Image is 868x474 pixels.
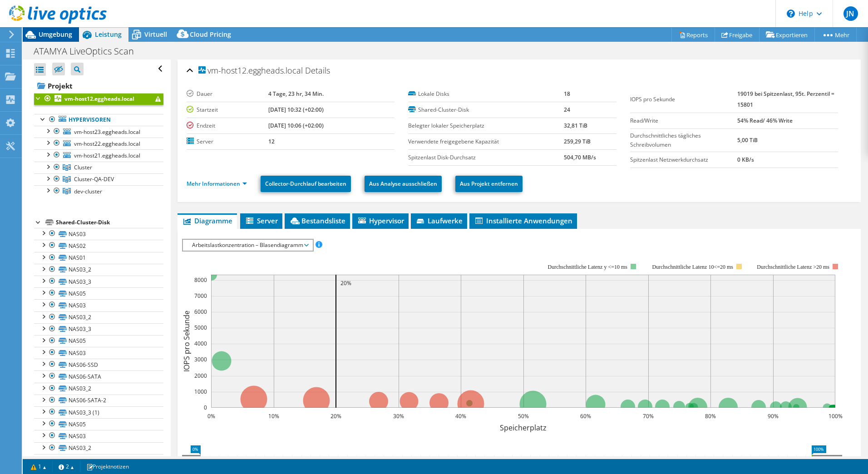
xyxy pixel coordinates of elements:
[408,121,564,130] label: Belegter lokaler Speicherplatz
[737,117,793,124] b: 54% Read/ 46% Write
[194,292,207,300] text: 7000
[74,152,140,159] span: vm-host21.eggheads.local
[547,264,627,270] tspan: Durchschnittliche Latenz y <=10 ms
[814,28,857,42] a: Mehr
[56,217,163,228] div: Shared-Cluster-Disk
[365,176,442,192] a: Aus Analyse ausschließen
[759,28,815,42] a: Exportieren
[34,335,163,347] a: NAS05
[289,216,345,225] span: Bestandsliste
[34,418,163,430] a: NAS05
[564,138,591,145] b: 259,29 TiB
[34,347,163,359] a: NAS03
[34,162,163,173] a: Cluster
[74,188,102,195] span: dev-cluster
[95,30,122,39] span: Leistung
[34,240,163,252] a: NAS02
[194,372,207,380] text: 2000
[564,153,596,161] b: 504,70 MB/s
[705,412,716,420] text: 80%
[182,216,232,225] span: Diagramme
[268,412,279,420] text: 10%
[34,93,163,105] a: vm-host12.eggheads.local
[144,30,167,39] span: Virtuell
[34,252,163,264] a: NAS01
[34,228,163,240] a: NAS03
[340,279,351,287] text: 20%
[715,28,759,42] a: Freigabe
[671,28,715,42] a: Reports
[268,122,324,129] b: [DATE] 10:06 (+02:00)
[74,175,114,183] span: Cluster-QA-DEV
[408,153,564,162] label: Spitzenlast Disk-Durchsatz
[187,137,268,146] label: Server
[198,66,303,75] span: vm-host12.eggheads.local
[455,412,466,420] text: 40%
[564,90,570,98] b: 18
[187,240,308,251] span: Arbeitslastkonzentration – Blasendiagramm
[757,264,829,270] text: Durchschnittliche Latenz >20 ms
[80,461,135,472] a: Projektnotizen
[52,461,80,472] a: 2
[787,10,795,18] svg: \n
[737,136,758,144] b: 5,00 TiB
[737,156,754,163] b: 0 KB/s
[34,370,163,382] a: NAS06-SATA
[34,299,163,311] a: NAS03
[64,95,134,103] b: vm-host12.eggheads.local
[34,383,163,395] a: NAS03_2
[187,180,247,188] a: Mehr Informationen
[268,106,324,114] b: [DATE] 10:32 (+02:00)
[34,264,163,276] a: NAS03_2
[187,105,268,114] label: Startzeit
[357,216,404,225] span: Hypervisor
[34,149,163,161] a: vm-host21.eggheads.local
[39,30,72,39] span: Umgebung
[630,155,737,164] label: Spitzenlast Netzwerkdurchsatz
[194,324,207,331] text: 5000
[843,6,858,21] span: JN
[34,430,163,442] a: NAS03
[305,65,330,76] span: Details
[408,89,564,99] label: Lokale Disks
[518,412,529,420] text: 50%
[34,442,163,454] a: NAS03_2
[187,89,268,99] label: Dauer
[34,323,163,335] a: NAS03_3
[207,412,215,420] text: 0%
[194,388,207,395] text: 1000
[34,454,163,466] a: NAS03_3
[34,311,163,323] a: NAS03_2
[182,311,192,372] text: IOPS pro Sekunde
[34,114,163,126] a: Hypervisoren
[580,412,591,420] text: 60%
[34,173,163,185] a: Cluster-QA-DEV
[194,340,207,347] text: 4000
[261,176,351,192] a: Collector-Durchlauf bearbeiten
[34,395,163,406] a: NAS06-SATA-2
[630,116,737,125] label: Read/Write
[34,79,163,93] a: Projekt
[455,176,523,192] a: Aus Projekt entfernen
[25,461,53,472] a: 1
[643,412,654,420] text: 70%
[393,412,404,420] text: 30%
[194,308,207,316] text: 6000
[34,406,163,418] a: NAS03_3 (1)
[737,90,834,109] b: 19019 bei Spitzenlast, 95t. Perzentil = 15801
[194,276,207,284] text: 8000
[34,185,163,197] a: dev-cluster
[415,216,463,225] span: Laufwerke
[187,121,268,130] label: Endzeit
[330,412,341,420] text: 20%
[408,137,564,146] label: Verwendete freigegebene Kapazität
[34,126,163,138] a: vm-host23.eggheads.local
[474,216,572,225] span: Installierte Anwendungen
[268,138,275,145] b: 12
[245,216,278,225] span: Server
[74,128,140,136] span: vm-host23.eggheads.local
[190,30,231,39] span: Cloud Pricing
[34,359,163,370] a: NAS06-SSD
[408,105,564,114] label: Shared-Cluster-Disk
[630,131,737,149] label: Durchschnittliches tägliches Schreibvolumen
